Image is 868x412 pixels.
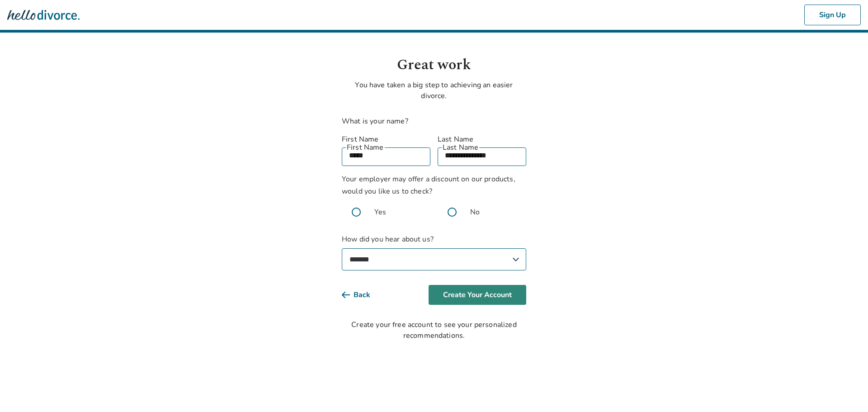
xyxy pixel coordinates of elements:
button: Sign Up [804,5,861,25]
img: Hello Divorce Logo [7,6,80,24]
span: Yes [374,207,386,218]
div: Create your free account to see your personalized recommendations. [342,319,526,341]
label: What is your name? [342,116,408,126]
select: How did you hear about us? [342,248,526,270]
span: Your employer may offer a discount on our products, would you like us to check? [342,174,515,196]
button: Back [342,285,385,305]
label: First Name [342,134,430,145]
label: How did you hear about us? [342,234,526,270]
iframe: Chat Widget [823,369,868,412]
label: Last Name [438,134,526,145]
h1: Great work [342,54,526,76]
p: You have taken a big step to achieving an easier divorce. [342,80,526,101]
span: No [470,207,480,218]
button: Create Your Account [429,285,526,305]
